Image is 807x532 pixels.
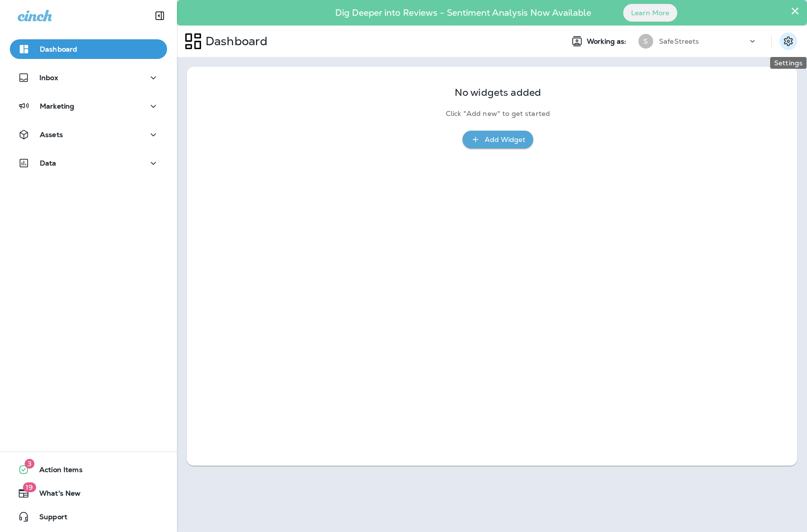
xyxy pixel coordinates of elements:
[659,37,699,45] p: SafeStreets
[10,153,167,173] button: Data
[29,489,81,501] span: What's New
[638,34,653,49] div: S
[10,460,167,479] button: 3Action Items
[40,45,77,53] p: Dashboard
[485,134,525,146] div: Add Widget
[146,6,173,26] button: Collapse Sidebar
[10,96,167,116] button: Marketing
[29,466,83,477] span: Action Items
[10,125,167,144] button: Assets
[455,88,541,97] p: No widgets added
[10,39,167,59] button: Dashboard
[40,102,74,110] p: Marketing
[40,159,57,167] p: Data
[10,483,167,503] button: 19What's New
[779,32,797,50] button: Settings
[25,459,34,469] span: 3
[770,57,807,69] div: Settings
[587,37,629,46] span: Working as:
[29,513,67,525] span: Support
[462,131,533,149] button: Add Widget
[307,11,620,14] p: Dig Deeper into Reviews - Sentiment Analysis Now Available
[10,68,167,87] button: Inbox
[623,4,677,22] button: Learn More
[202,34,267,49] p: Dashboard
[446,110,550,118] p: Click "Add new" to get started
[23,482,36,492] span: 19
[10,507,167,527] button: Support
[40,131,63,139] p: Assets
[39,74,58,82] p: Inbox
[790,3,800,19] button: Close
